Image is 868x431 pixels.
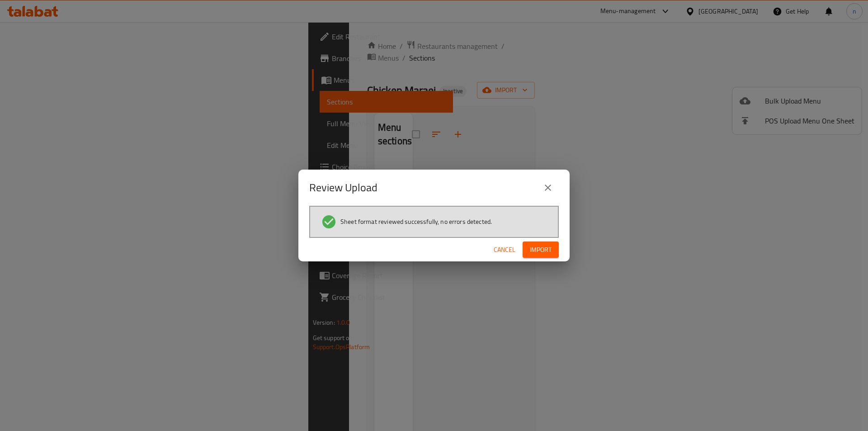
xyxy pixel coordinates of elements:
[530,244,552,256] span: Import
[490,242,519,258] button: Cancel
[340,217,492,226] span: Sheet format reviewed successfully, no errors detected.
[494,244,515,256] span: Cancel
[309,180,377,195] h2: Review Upload
[523,242,559,258] button: Import
[537,177,559,199] button: close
